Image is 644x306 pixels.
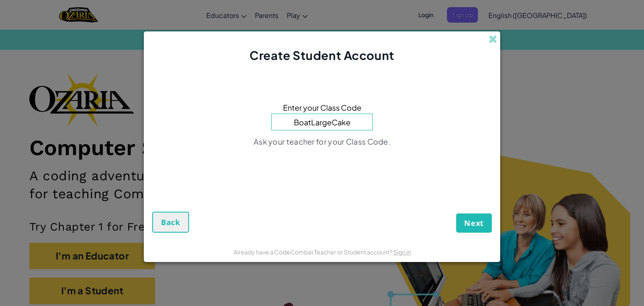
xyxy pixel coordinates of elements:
[464,218,484,228] span: Next
[234,248,393,256] span: Already have a CodeCombat Teacher or Student account?
[152,212,189,233] button: Back
[254,137,390,146] span: Ask your teacher for your Class Code.
[249,48,394,62] span: Create Student Account
[393,248,411,256] a: Sign in
[456,213,492,233] button: Next
[283,101,361,114] span: Enter your Class Code
[161,217,180,227] span: Back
